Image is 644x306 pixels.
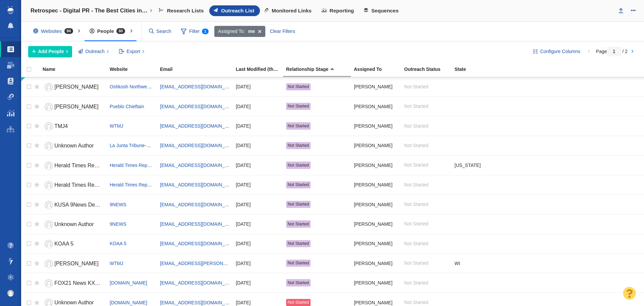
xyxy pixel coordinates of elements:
span: KOAA 5 [54,241,73,247]
img: buzzstream_logo_iconsimple.png [7,6,13,14]
div: Relationship Stage [286,67,353,72]
a: [DOMAIN_NAME] [110,300,147,305]
div: [DATE] [236,275,280,290]
span: [PERSON_NAME] [54,104,99,110]
div: [PERSON_NAME] [354,178,398,192]
span: Assigned To: [218,28,245,35]
span: Add People [38,48,64,55]
span: Not Started [287,241,309,246]
span: Not Started [287,182,309,187]
span: Not Started [287,163,309,168]
a: Sequences [360,5,404,16]
div: Outreach Status [404,67,454,72]
td: Not Started [283,116,351,136]
span: Not Started [287,84,309,89]
a: FOX21 News KXRM [43,277,104,289]
div: [PERSON_NAME] [354,275,398,290]
a: Website [110,67,159,73]
span: Unknown Author [54,221,94,227]
button: Configure Columns [529,46,584,57]
span: Oshkosh Northwestern [110,84,157,89]
span: FOX21 News KXRM [54,280,103,286]
a: Outreach List [209,5,260,16]
a: Herald Times Reporter [43,160,104,172]
a: State [454,67,504,73]
span: Not Started [287,202,309,207]
a: Unknown Author [43,219,104,230]
a: Herald Times Reporter [110,163,157,168]
a: Unknown Author [43,140,104,152]
span: Research Lists [167,8,204,14]
div: [DATE] [236,138,280,153]
a: [EMAIL_ADDRESS][DOMAIN_NAME] [160,280,239,286]
a: 9NEWS [110,202,126,207]
a: WTMJ [110,261,123,266]
div: [PERSON_NAME] [354,80,398,94]
td: Not Started [283,254,351,273]
td: Not Started [283,234,351,253]
a: Research Lists [155,5,209,16]
div: [DATE] [236,178,280,192]
a: [EMAIL_ADDRESS][DOMAIN_NAME] [160,221,239,227]
div: [PERSON_NAME] [354,217,398,231]
td: Not Started [283,273,351,293]
button: Add People [28,46,72,57]
div: State [454,67,504,72]
span: Herald Times Reporter [110,182,157,187]
span: Unknown Author [54,143,94,148]
a: La Junta Tribune-Democrat [110,143,167,148]
span: [PERSON_NAME] [54,84,99,90]
a: KOAA 5 [110,241,126,246]
div: [DATE] [236,236,280,251]
a: Assigned To [354,67,404,73]
span: KUSA 9News Denver [54,202,105,208]
td: Not Started [283,136,351,155]
div: [PERSON_NAME] [354,138,398,153]
a: Last Modified (this project) [236,67,285,73]
div: [DATE] [236,99,280,114]
a: [EMAIL_ADDRESS][DOMAIN_NAME] [160,84,239,89]
a: [EMAIL_ADDRESS][PERSON_NAME][DOMAIN_NAME] [160,261,278,266]
a: [EMAIL_ADDRESS][DOMAIN_NAME] [160,143,239,148]
div: Clear Filters [266,26,299,37]
div: [PERSON_NAME] [354,256,398,270]
a: Email [160,67,235,73]
a: [DOMAIN_NAME] [110,280,147,286]
a: Outreach Status [404,67,454,73]
span: Not Started [287,280,309,285]
span: Not Started [287,143,309,148]
button: Export [115,46,148,57]
span: Unknown Author [54,300,94,305]
div: Email [160,67,235,72]
div: Date the Contact information in this project was last edited [236,67,285,72]
span: 94 [64,28,73,34]
span: Not Started [287,300,309,305]
span: [PERSON_NAME] [54,261,99,266]
div: [US_STATE] [454,158,499,172]
span: Herald Times Reporter [54,182,108,188]
a: [EMAIL_ADDRESS][DOMAIN_NAME] [160,104,239,109]
a: [EMAIL_ADDRESS][DOMAIN_NAME] [160,123,239,129]
a: Relationship Stage [286,67,353,73]
div: [DATE] [236,158,280,172]
a: KOAA 5 [43,238,104,250]
img: fd22f7e66fffb527e0485d027231f14a [7,290,14,297]
div: Name [43,67,109,72]
a: [EMAIL_ADDRESS][DOMAIN_NAME] [160,241,239,246]
button: Outreach [74,46,113,57]
a: 9NEWS [110,221,126,227]
span: Export [127,48,140,55]
div: [DATE] [236,217,280,231]
div: [PERSON_NAME] [354,119,398,133]
div: WI [454,256,499,270]
td: Not Started [283,214,351,234]
a: [EMAIL_ADDRESS][DOMAIN_NAME] [160,202,239,207]
span: 1 [202,29,209,34]
a: Pueblo Chieftain [110,104,144,109]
